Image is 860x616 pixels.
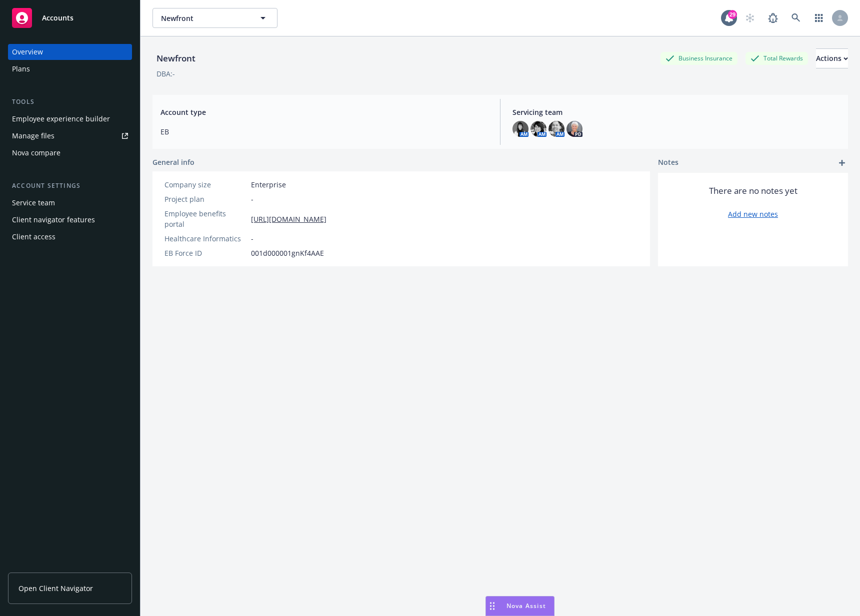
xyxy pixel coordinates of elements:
[8,44,132,60] a: Overview
[566,121,582,137] img: photo
[548,121,564,137] img: photo
[728,209,778,219] a: Add new notes
[8,145,132,161] a: Nova compare
[786,8,806,28] a: Search
[8,181,132,191] div: Account settings
[161,13,247,23] span: Newfront
[12,128,54,144] div: Manage files
[152,52,199,65] div: Newfront
[8,229,132,245] a: Client access
[251,233,253,244] span: -
[164,194,247,204] div: Project plan
[251,214,326,224] a: [URL][DOMAIN_NAME]
[251,248,324,258] span: 001d000001gnKf4AAE
[164,179,247,190] div: Company size
[816,49,848,68] div: Actions
[164,233,247,244] div: Healthcare Informatics
[8,212,132,228] a: Client navigator features
[809,8,829,28] a: Switch app
[160,126,488,137] span: EB
[12,229,55,245] div: Client access
[763,8,783,28] a: Report a Bug
[660,52,737,64] div: Business Insurance
[12,44,43,60] div: Overview
[8,4,132,32] a: Accounts
[42,14,73,22] span: Accounts
[836,157,848,169] a: add
[8,97,132,107] div: Tools
[8,195,132,211] a: Service team
[8,128,132,144] a: Manage files
[251,194,253,204] span: -
[728,10,737,19] div: 29
[816,48,848,68] button: Actions
[164,248,247,258] div: EB Force ID
[156,68,175,79] div: DBA: -
[512,107,840,117] span: Servicing team
[152,157,194,167] span: General info
[12,212,95,228] div: Client navigator features
[506,602,546,610] span: Nova Assist
[18,583,93,594] span: Open Client Navigator
[486,597,498,616] div: Drag to move
[740,8,760,28] a: Start snowing
[12,145,60,161] div: Nova compare
[530,121,546,137] img: photo
[160,107,488,117] span: Account type
[152,8,277,28] button: Newfront
[485,596,554,616] button: Nova Assist
[658,157,678,169] span: Notes
[12,195,55,211] div: Service team
[251,179,286,190] span: Enterprise
[512,121,528,137] img: photo
[8,61,132,77] a: Plans
[12,61,30,77] div: Plans
[709,185,797,197] span: There are no notes yet
[12,111,110,127] div: Employee experience builder
[8,111,132,127] a: Employee experience builder
[164,208,247,229] div: Employee benefits portal
[745,52,808,64] div: Total Rewards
